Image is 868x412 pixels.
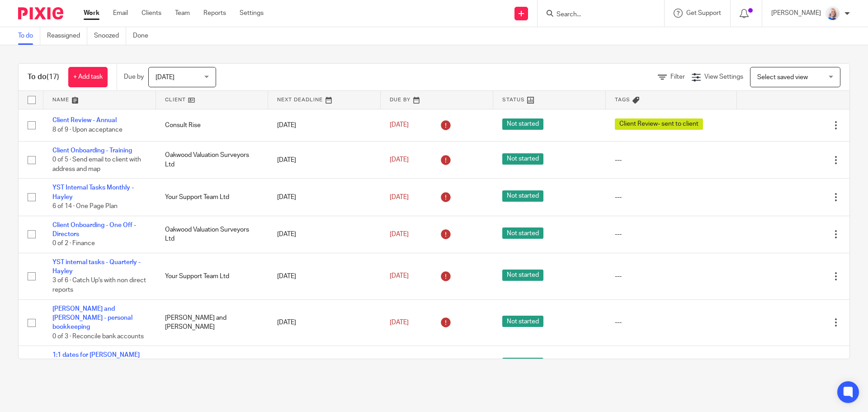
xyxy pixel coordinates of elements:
[52,117,117,123] a: Client Review - Annual
[390,273,409,279] span: [DATE]
[156,141,269,178] td: Oakwood Valuation Surveyors Ltd
[686,10,721,16] span: Get Support
[52,222,136,237] a: Client Onboarding - One Off - Directors
[18,27,40,45] a: To do
[156,109,269,141] td: Consult Rise
[615,272,728,281] div: ---
[52,306,132,331] a: [PERSON_NAME] and [PERSON_NAME] - personal bookkeeping
[268,179,381,216] td: [DATE]
[268,109,381,141] td: [DATE]
[156,346,269,383] td: Your Support Team Ltd
[47,73,59,81] span: (17)
[133,27,155,45] a: Done
[268,299,381,346] td: [DATE]
[502,190,543,202] span: Not started
[771,9,821,18] p: [PERSON_NAME]
[390,194,409,200] span: [DATE]
[502,358,543,369] span: Not started
[502,316,543,327] span: Not started
[615,193,728,202] div: ---
[52,203,118,209] span: 6 of 14 · One Page Plan
[68,67,108,87] a: + Add task
[268,346,381,383] td: [DATE]
[268,216,381,253] td: [DATE]
[52,259,141,275] a: YST internal tasks - Quarterly - Hayley
[52,352,140,358] a: 1:1 dates for [PERSON_NAME]
[156,74,175,81] span: [DATE]
[502,227,543,239] span: Not started
[615,97,630,102] span: Tags
[615,156,728,165] div: ---
[615,118,703,130] span: Client Review- sent to client
[84,9,99,18] a: Work
[615,230,728,239] div: ---
[268,253,381,299] td: [DATE]
[124,72,144,81] p: Due by
[502,118,543,130] span: Not started
[390,319,409,326] span: [DATE]
[156,299,269,346] td: [PERSON_NAME] and [PERSON_NAME]
[94,27,126,45] a: Snoozed
[704,74,743,80] span: View Settings
[826,6,840,21] img: Low%20Res%20-%20Your%20Support%20Team%20-5.jpg
[47,27,87,45] a: Reassigned
[390,122,409,128] span: [DATE]
[240,9,264,18] a: Settings
[556,11,637,19] input: Search
[670,74,685,80] span: Filter
[52,127,123,133] span: 8 of 9 · Upon acceptance
[52,147,132,154] a: Client Onboarding - Training
[268,141,381,178] td: [DATE]
[156,216,269,253] td: Oakwood Valuation Surveyors Ltd
[52,278,146,294] span: 3 of 6 · Catch Up's with non direct reports
[18,7,63,19] img: Pixie
[52,157,141,173] span: 0 of 5 · Send email to client with address and map
[502,153,543,165] span: Not started
[52,333,144,340] span: 0 of 3 · Reconcile bank accounts
[615,318,728,327] div: ---
[757,74,808,81] span: Select saved view
[52,240,95,246] span: 0 of 2 · Finance
[52,185,134,200] a: YST Internal Tasks Monthly - Hayley
[28,72,59,82] h1: To do
[156,253,269,299] td: Your Support Team Ltd
[175,9,190,18] a: Team
[502,270,543,281] span: Not started
[142,9,161,18] a: Clients
[390,156,409,163] span: [DATE]
[113,9,128,18] a: Email
[203,9,226,18] a: Reports
[156,179,269,216] td: Your Support Team Ltd
[390,231,409,237] span: [DATE]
